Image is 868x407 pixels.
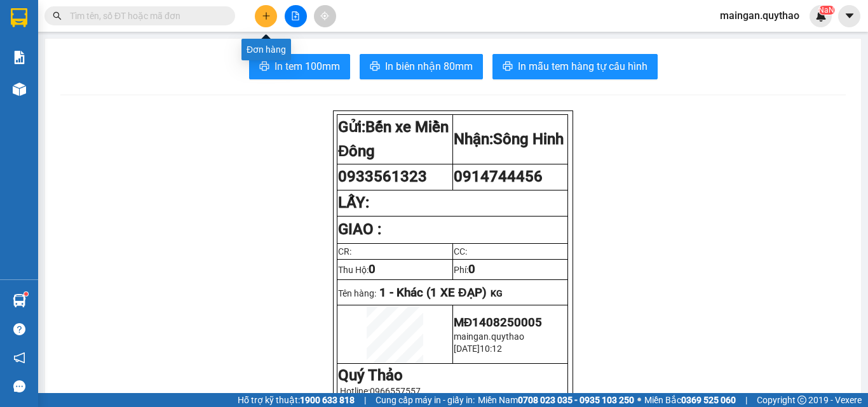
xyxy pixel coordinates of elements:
[13,380,25,392] span: message
[491,288,503,298] span: KG
[480,344,502,354] span: 10:12
[53,11,62,20] span: search
[376,393,475,407] span: Cung cấp máy in - giấy in:
[370,61,380,73] span: printer
[369,262,376,276] span: 0
[468,262,475,276] span: 0
[6,84,85,136] b: Quán nước dãy 8 - D07, BX Miền Đông 292 Đinh Bộ Lĩnh
[745,393,747,407] span: |
[13,294,26,307] img: warehouse-icon
[364,393,366,407] span: |
[338,118,449,160] strong: Gửi:
[338,194,369,211] strong: LẤY:
[385,58,473,74] span: In biên nhận 80mm
[13,83,26,96] img: warehouse-icon
[454,344,480,354] span: [DATE]
[24,292,28,296] sup: 1
[493,130,564,148] span: Sông Hinh
[320,11,329,20] span: aim
[337,243,453,259] td: CR:
[818,6,834,15] sup: NaN
[338,286,567,300] p: Tên hàng:
[70,9,220,23] input: Tìm tên, số ĐT hoặc mã đơn
[518,58,648,74] span: In mẫu tem hàng tự cấu hình
[454,130,564,148] strong: Nhận:
[338,168,427,185] span: 0933561323
[379,286,486,300] span: 1 - Khác (1 XE ĐẠP)
[454,331,524,342] span: maingan.quythao
[337,259,453,279] td: Thu Hộ:
[6,54,88,82] li: VP Bến xe Miền Đông
[637,397,641,403] span: ⚪️
[503,61,513,73] span: printer
[452,259,568,279] td: Phí:
[338,118,449,160] span: Bến xe Miền Đông
[844,10,855,22] span: caret-down
[838,5,860,27] button: caret-down
[370,386,421,396] span: 0966557557
[454,316,542,330] span: MĐ1408250005
[13,323,25,335] span: question-circle
[11,8,27,27] img: logo-vxr
[6,84,15,93] span: environment
[644,393,736,407] span: Miền Bắc
[338,220,381,238] strong: GIAO :
[340,386,421,396] span: Hotline:
[478,393,634,407] span: Miền Nam
[259,61,269,73] span: printer
[338,366,403,384] strong: Quý Thảo
[360,54,483,79] button: printerIn biên nhận 80mm
[238,393,355,407] span: Hỗ trợ kỹ thuật:
[13,51,26,64] img: solution-icon
[291,11,300,20] span: file-add
[88,54,169,68] li: VP Sông Hinh
[454,168,543,185] span: 0914744456
[797,396,806,404] span: copyright
[13,352,25,364] span: notification
[249,54,350,79] button: printerIn tem 100mm
[452,243,568,259] td: CC:
[710,8,810,23] span: maingan.quythao
[285,5,307,27] button: file-add
[255,5,277,27] button: plus
[518,395,634,405] strong: 0708 023 035 - 0935 103 250
[492,54,658,79] button: printerIn mẫu tem hàng tự cấu hình
[275,58,340,74] span: In tem 100mm
[262,11,271,20] span: plus
[314,5,336,27] button: aim
[681,395,736,405] strong: 0369 525 060
[300,395,355,405] strong: 1900 633 818
[815,10,827,22] img: icon-new-feature
[6,6,184,30] li: Quý Thảo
